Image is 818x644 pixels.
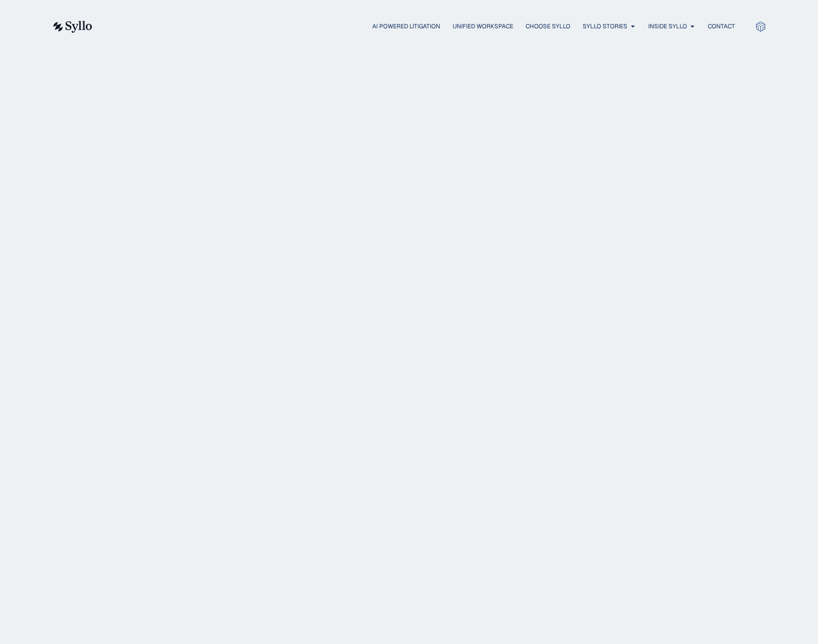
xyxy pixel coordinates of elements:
div: Menu Toggle [112,22,735,31]
a: Choose Syllo [526,22,570,31]
img: syllo [52,21,92,33]
a: Contact [708,22,735,31]
a: AI Powered Litigation [372,22,440,31]
a: Syllo Stories [583,22,627,31]
a: Inside Syllo [648,22,687,31]
nav: Menu [112,22,735,31]
a: Unified Workspace [453,22,513,31]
